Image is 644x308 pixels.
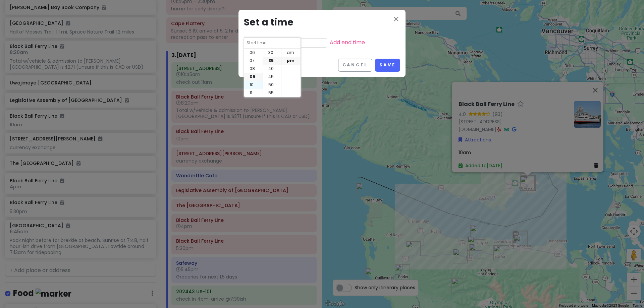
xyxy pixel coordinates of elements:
li: 11 [244,89,263,97]
li: 30 [263,49,281,57]
li: 08 [244,65,263,73]
a: Add end time [330,39,365,46]
li: 55 [263,89,281,97]
input: Start time [246,40,299,46]
button: Close [392,15,400,24]
li: 06 [244,49,263,57]
button: Save [375,59,400,72]
li: 35 [263,57,281,65]
h3: Set a time [244,15,400,30]
li: 07 [244,57,263,65]
li: 45 [263,73,281,81]
li: pm [281,57,300,65]
li: 50 [263,81,281,89]
li: 09 [244,73,263,81]
li: 10 [244,81,263,89]
li: am [281,49,300,57]
button: Cancel [338,59,372,72]
li: 40 [263,65,281,73]
i: close [392,15,400,23]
